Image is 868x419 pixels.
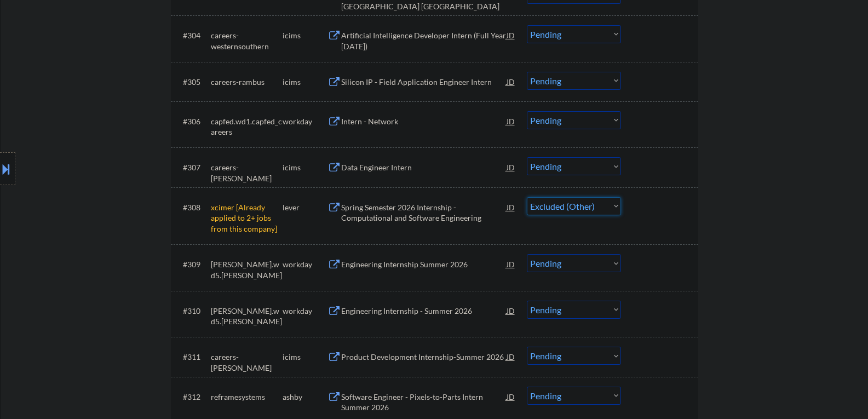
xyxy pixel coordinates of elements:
div: JD [505,254,516,274]
div: careers-westernsouthern [211,30,283,51]
div: reframesystems [211,392,283,403]
div: Artificial Intelligence Developer Intern (Full Year [DATE]) [341,30,507,51]
div: ashby [283,392,327,403]
div: Data Engineer Intern [341,162,507,173]
div: icims [283,162,327,173]
div: JD [505,25,516,45]
div: #310 [183,306,202,317]
div: Spring Semester 2026 Internship - Computational and Software Engineering [341,202,507,223]
div: JD [505,157,516,177]
div: #304 [183,30,202,41]
div: JD [505,301,516,320]
div: workday [283,116,327,127]
div: Silicon IP - Field Application Engineer Intern [341,77,507,88]
div: #312 [183,392,202,403]
div: icims [283,77,327,88]
div: [PERSON_NAME].wd5.[PERSON_NAME] [211,259,283,280]
div: JD [505,387,516,406]
div: JD [505,111,516,131]
div: #311 [183,352,202,363]
div: JD [505,197,516,217]
div: Product Development Internship-Summer 2026 [341,352,507,363]
div: Intern - Network [341,116,507,127]
div: workday [283,306,327,317]
div: careers-[PERSON_NAME] [211,162,283,183]
div: careers-rambus [211,77,283,88]
div: Engineering Internship - Summer 2026 [341,306,507,317]
div: [PERSON_NAME].wd5.[PERSON_NAME] [211,306,283,327]
div: JD [505,72,516,91]
div: lever [283,202,327,213]
div: xcimer [Already applied to 2+ jobs from this company] [211,202,283,234]
div: capfed.wd1.capfed_careers [211,116,283,137]
div: Software Engineer - Pixels-to-Parts Intern Summer 2026 [341,392,507,413]
div: icims [283,30,327,41]
div: icims [283,352,327,363]
div: careers-[PERSON_NAME] [211,352,283,373]
div: workday [283,259,327,270]
div: JD [505,347,516,366]
div: Engineering Internship Summer 2026 [341,259,507,270]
